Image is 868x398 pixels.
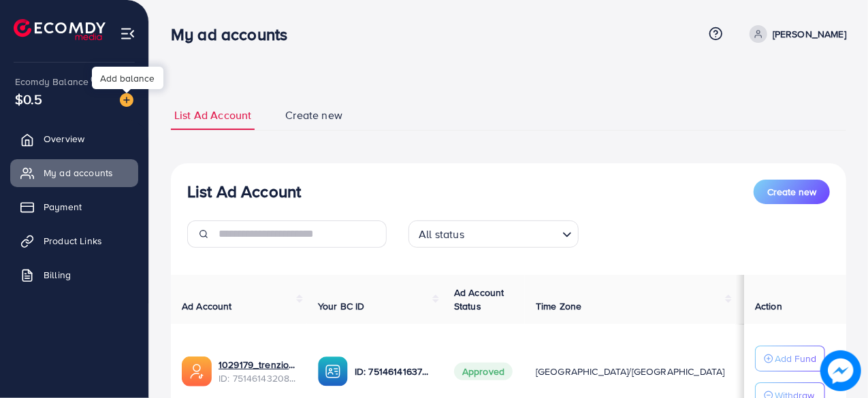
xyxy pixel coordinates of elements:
a: Payment [10,193,138,220]
h3: List Ad Account [187,182,301,201]
input: Search for option [468,222,557,244]
a: [PERSON_NAME] [744,25,846,43]
a: Product Links [10,227,138,254]
p: Add Fund [775,350,816,367]
span: All status [416,225,467,244]
span: [GEOGRAPHIC_DATA]/[GEOGRAPHIC_DATA] [536,365,725,378]
span: Create new [285,107,342,123]
span: ID: 7514614320878059537 [219,371,296,385]
img: image [820,350,861,391]
span: Payment [44,200,82,214]
span: Ad Account [182,299,232,313]
span: Your BC ID [318,299,365,313]
div: Search for option [408,220,579,248]
span: Billing [44,268,71,282]
span: My ad accounts [44,166,113,180]
a: Billing [10,261,138,288]
a: 1029179_trenziopk_1749632491413 [219,358,296,371]
button: Create new [754,180,830,204]
span: Approved [454,363,513,380]
span: Action [755,299,782,313]
span: List Ad Account [174,107,251,123]
p: ID: 7514614163747110913 [355,363,432,380]
span: Overview [44,132,84,146]
img: logo [14,19,106,40]
img: image [120,93,133,107]
div: <span class='underline'>1029179_trenziopk_1749632491413</span></br>7514614320878059537 [219,358,296,386]
a: My ad accounts [10,159,138,186]
span: Time Zone [536,299,581,313]
span: Create new [767,185,816,199]
span: $0.5 [15,89,43,109]
img: ic-ba-acc.ded83a64.svg [318,356,348,386]
span: Ad Account Status [454,286,504,313]
a: Overview [10,125,138,152]
button: Add Fund [755,346,825,371]
p: [PERSON_NAME] [773,26,846,42]
span: Ecomdy Balance [15,75,89,88]
img: ic-ads-acc.e4c84228.svg [182,356,212,386]
h3: My ad accounts [171,24,298,44]
span: Product Links [44,234,102,248]
div: Add balance [92,67,163,89]
img: menu [120,26,135,42]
